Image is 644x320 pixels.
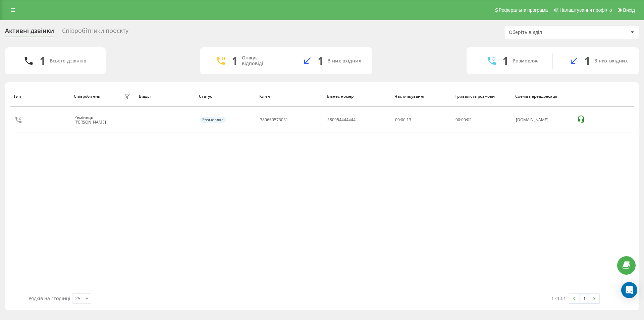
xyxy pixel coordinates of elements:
span: Реферальна програма [499,7,548,13]
div: 1 - 1 з 1 [551,295,566,302]
div: З них вхідних [594,58,628,64]
div: Оберіть відділ [509,30,589,35]
span: Налаштування профілю [559,7,612,13]
div: Статус [199,94,253,99]
div: Open Intercom Messenger [621,282,637,298]
div: Тип [13,94,67,99]
div: Тривалість розмови [455,94,509,99]
div: : : [455,118,472,122]
div: Схема переадресації [515,94,570,99]
div: Очікує відповіді [242,55,276,66]
div: Розмовляє [513,58,538,64]
div: З них вхідних [328,58,361,64]
div: Розмовляє [200,117,226,123]
div: 380954444444 [327,118,356,122]
div: Клієнт [259,94,321,99]
div: 1 [232,54,238,67]
div: Час очікування [394,94,448,99]
span: 02 [467,117,472,123]
div: 1 [502,54,508,67]
div: 1 [318,54,324,67]
span: 00 [461,117,466,123]
div: Всього дзвінків [50,58,86,64]
div: 25 [75,295,80,302]
div: 1 [584,54,590,67]
span: Вихід [623,7,635,13]
div: Бізнес номер [327,94,388,99]
div: Співробітники проєкту [62,27,128,38]
div: 1 [40,54,46,67]
div: 00:00:13 [395,118,448,122]
div: Ремінець [PERSON_NAME] [74,115,122,125]
div: 380660573031 [260,118,288,122]
div: Активні дзвінки [5,27,54,38]
span: 00 [455,117,460,123]
div: Відділ [139,94,193,99]
a: 1 [579,294,589,303]
div: [DOMAIN_NAME] [516,118,570,122]
span: Рядків на сторінці [29,295,70,302]
div: Співробітник [74,94,100,99]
